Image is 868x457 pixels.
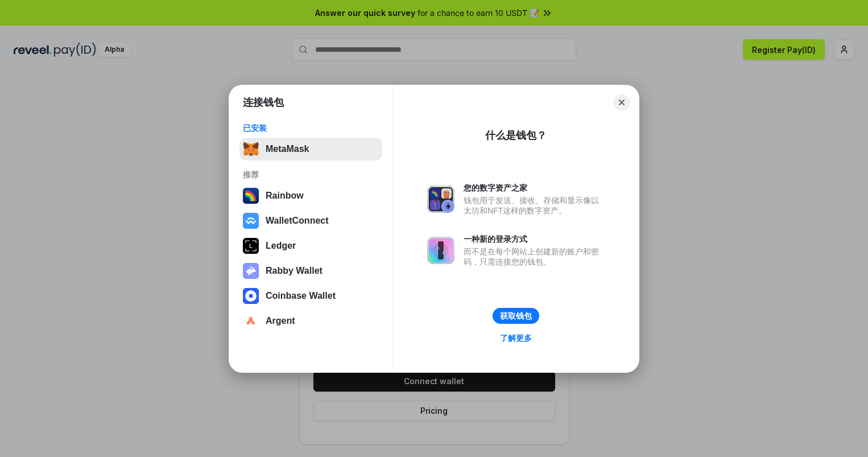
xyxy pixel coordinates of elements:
div: 什么是钱包？ [485,129,547,142]
img: svg+xml,%3Csvg%20width%3D%22120%22%20height%3D%22120%22%20viewBox%3D%220%200%20120%20120%22%20fil... [243,188,259,204]
div: Coinbase Wallet [266,291,336,301]
button: 获取钱包 [493,308,539,324]
button: Ledger [239,234,382,257]
img: svg+xml,%3Csvg%20width%3D%2228%22%20height%3D%2228%22%20viewBox%3D%220%200%2028%2028%22%20fill%3D... [243,213,259,229]
button: Close [614,94,630,110]
button: Rainbow [239,184,382,207]
img: svg+xml,%3Csvg%20xmlns%3D%22http%3A%2F%2Fwww.w3.org%2F2000%2Fsvg%22%20fill%3D%22none%22%20viewBox... [427,186,454,213]
img: svg+xml,%3Csvg%20xmlns%3D%22http%3A%2F%2Fwww.w3.org%2F2000%2Fsvg%22%20fill%3D%22none%22%20viewBox... [427,237,454,264]
div: MetaMask [266,144,309,154]
div: Rainbow [266,191,304,201]
button: Argent [239,310,382,332]
button: Coinbase Wallet [239,285,382,307]
img: svg+xml,%3Csvg%20xmlns%3D%22http%3A%2F%2Fwww.w3.org%2F2000%2Fsvg%22%20fill%3D%22none%22%20viewBox... [243,263,259,279]
div: 您的数字资产之家 [464,183,605,193]
img: svg+xml,%3Csvg%20xmlns%3D%22http%3A%2F%2Fwww.w3.org%2F2000%2Fsvg%22%20width%3D%2228%22%20height%3... [243,238,259,254]
h1: 连接钱包 [243,96,284,109]
button: Rabby Wallet [239,260,382,282]
img: svg+xml,%3Csvg%20width%3D%2228%22%20height%3D%2228%22%20viewBox%3D%220%200%2028%2028%22%20fill%3D... [243,313,259,329]
img: svg+xml,%3Csvg%20fill%3D%22none%22%20height%3D%2233%22%20viewBox%3D%220%200%2035%2033%22%20width%... [243,141,259,157]
div: Rabby Wallet [266,266,323,276]
a: 了解更多 [493,331,539,345]
div: 获取钱包 [500,311,532,321]
div: 而不是在每个网站上创建新的账户和密码，只需连接您的钱包。 [464,246,605,267]
div: Argent [266,316,295,326]
img: svg+xml,%3Csvg%20width%3D%2228%22%20height%3D%2228%22%20viewBox%3D%220%200%2028%2028%22%20fill%3D... [243,288,259,304]
div: 一种新的登录方式 [464,234,605,244]
div: Ledger [266,241,296,251]
div: WalletConnect [266,216,329,226]
div: 已安装 [243,123,379,133]
div: 钱包用于发送、接收、存储和显示像以太坊和NFT这样的数字资产。 [464,195,605,216]
div: 了解更多 [500,333,532,343]
div: 推荐 [243,170,379,180]
button: MetaMask [239,138,382,160]
button: WalletConnect [239,209,382,232]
